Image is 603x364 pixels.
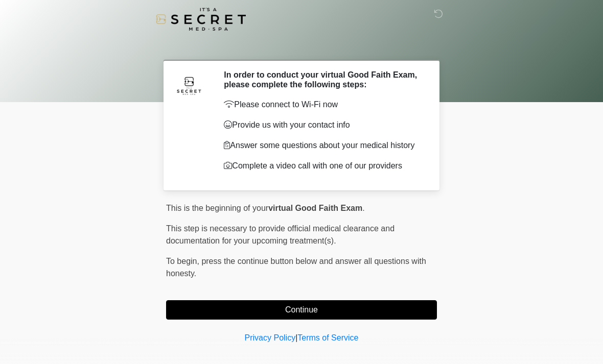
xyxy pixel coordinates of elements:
button: Continue [166,300,437,320]
p: Answer some questions about your medical history [224,139,422,152]
span: This is the beginning of your [166,204,268,212]
span: This step is necessary to provide official medical clearance and documentation for your upcoming ... [166,224,395,245]
span: press the continue button below and answer all questions with honesty. [166,257,426,278]
p: Please connect to Wi-Fi now [224,99,422,111]
p: Complete a video call with one of our providers [224,160,422,172]
img: Agent Avatar [174,70,204,101]
a: Terms of Service [297,333,358,342]
p: Provide us with your contact info [224,119,422,131]
img: It's A Secret Med Spa Logo [156,8,246,31]
h1: ‎ ‎ [158,37,445,56]
a: Privacy Policy [245,333,296,342]
span: To begin, [166,257,201,265]
h2: In order to conduct your virtual Good Faith Exam, please complete the following steps: [224,70,422,89]
span: . [362,204,364,212]
strong: virtual Good Faith Exam [268,204,362,212]
a: | [295,333,297,342]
